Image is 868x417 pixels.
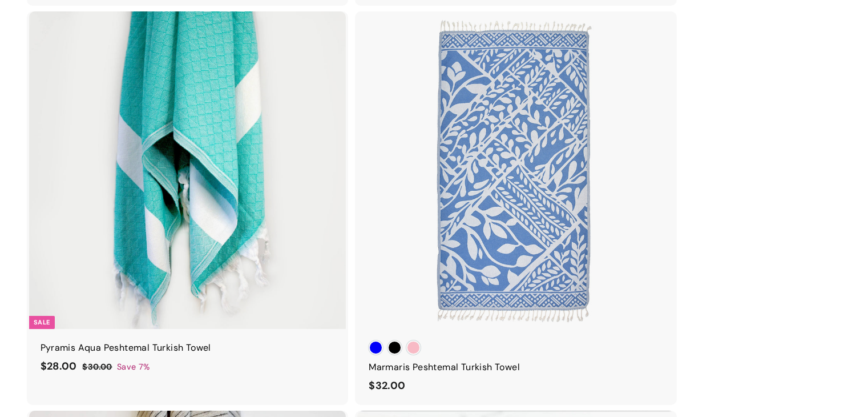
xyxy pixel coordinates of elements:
[369,379,405,392] span: $32.00
[357,11,675,405] a: Marmaris Peshtemal Turkish Towel
[41,340,335,355] div: Pyramis Aqua Peshtemal Turkish Towel
[117,360,150,374] span: Save 7%
[82,362,112,372] span: $30.00
[29,316,55,329] div: Sale
[41,359,77,373] span: $28.00
[369,360,663,375] div: Marmaris Peshtemal Turkish Towel
[29,11,346,386] a: Sale Pyramis Aqua Peshtemal Turkish Towel Save 7%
